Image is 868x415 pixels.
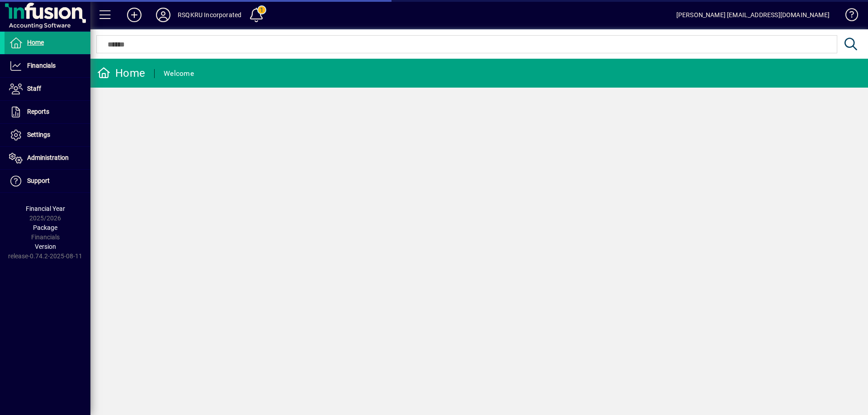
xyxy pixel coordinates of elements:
[26,205,65,212] span: Financial Year
[164,66,194,81] div: Welcome
[149,7,178,23] button: Profile
[5,170,90,192] a: Support
[5,55,90,77] a: Financials
[839,2,857,31] a: Knowledge Base
[5,78,90,100] a: Staff
[5,101,90,123] a: Reports
[5,147,90,169] a: Administration
[178,8,241,22] div: RSQKRU Incorporated
[27,131,50,138] span: Settings
[27,85,41,92] span: Staff
[5,124,90,146] a: Settings
[676,8,830,22] div: [PERSON_NAME] [EMAIL_ADDRESS][DOMAIN_NAME]
[33,224,57,231] span: Package
[27,108,49,115] span: Reports
[27,154,69,161] span: Administration
[27,39,44,46] span: Home
[35,243,56,250] span: Version
[27,177,50,184] span: Support
[97,66,145,80] div: Home
[27,62,56,69] span: Financials
[120,7,149,23] button: Add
